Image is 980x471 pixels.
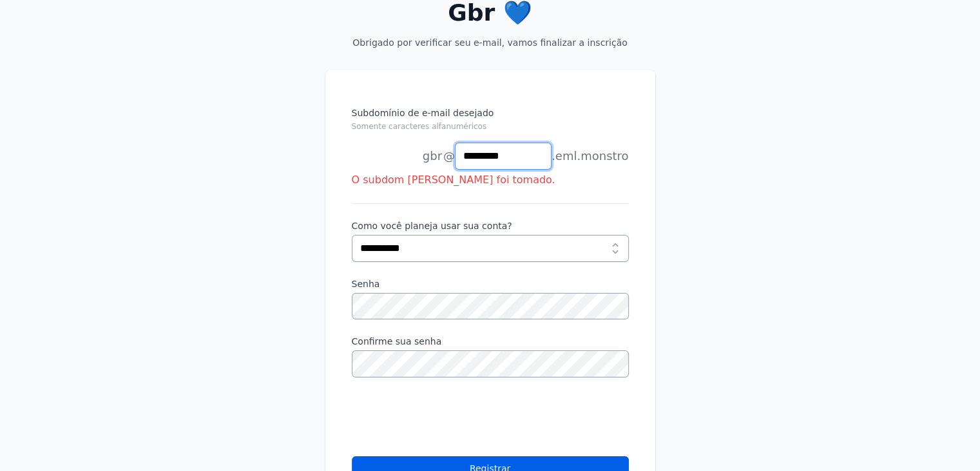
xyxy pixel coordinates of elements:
font: .eml.monstro [552,149,628,163]
font: Senha [352,279,380,289]
font: gbr [423,149,442,163]
font: Confirme sua senha [352,336,442,346]
font: Somente caracteres alfanuméricos [352,122,487,131]
font: Como você planeja usar sua conta? [352,221,512,231]
font: Obrigado por verificar seu e-mail, vamos finalizar a inscrição [352,37,627,48]
font: @ [443,149,455,163]
iframe: reCAPTCHA [352,393,548,443]
font: Subdomínio de e-mail desejado [352,108,494,118]
font: O subdom [PERSON_NAME] foi tomado. [352,174,555,186]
